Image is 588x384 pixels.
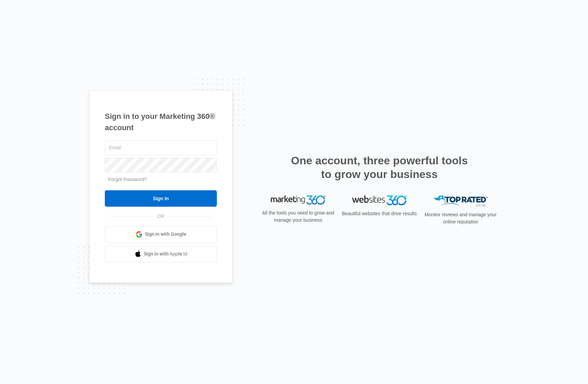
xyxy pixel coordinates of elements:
input: Sign In [105,190,217,207]
img: Websites 360 [352,195,407,205]
a: Forgot Password? [108,177,147,182]
p: Monitor reviews and manage your online reputation [422,211,499,225]
span: OR [153,213,169,220]
img: Marketing 360 [271,195,325,205]
h2: One account, three powerful tools to grow your business [289,154,470,181]
p: All the tools you need to grow and manage your business [260,209,336,224]
h1: Sign in to your Marketing 360® account [105,111,217,133]
input: Email [105,140,217,155]
span: Sign in with Google [145,231,186,238]
a: Sign in with Google [105,226,217,243]
span: Sign in with Apple Id [144,250,187,258]
img: Top Rated Local [433,195,488,207]
p: Beautiful websites that drive results [341,210,418,217]
a: Sign in with Apple Id [105,246,217,262]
